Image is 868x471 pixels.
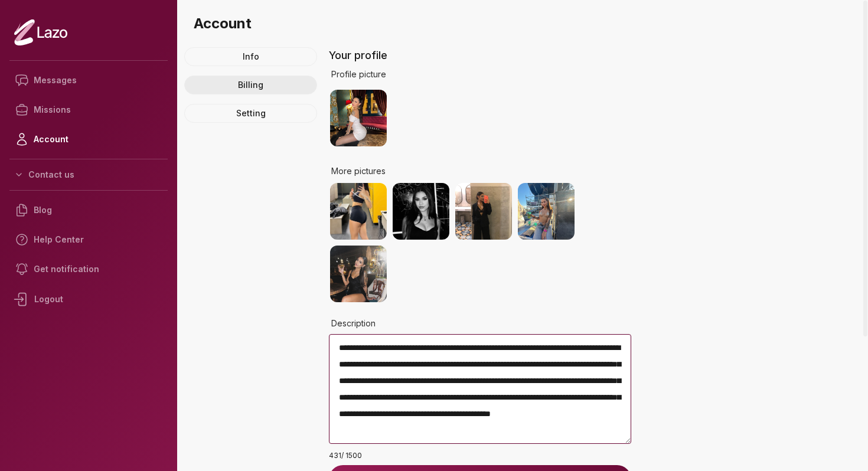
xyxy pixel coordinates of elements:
h3: Account [194,14,859,33]
p: Your profile [329,47,631,64]
a: Messages [9,66,168,95]
a: Missions [9,95,168,125]
a: Help Center [9,225,168,254]
a: Billing [184,76,317,94]
a: Account [9,125,168,154]
a: Setting [184,104,317,123]
span: Profile picture [331,68,386,80]
span: Description [331,318,376,329]
div: Logout [9,284,168,315]
span: More pictures [331,165,386,177]
p: 431 / 1500 [329,451,631,460]
button: Contact us [9,164,168,185]
a: Get notification [9,254,168,284]
a: Info [184,47,317,66]
a: Blog [9,195,168,225]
